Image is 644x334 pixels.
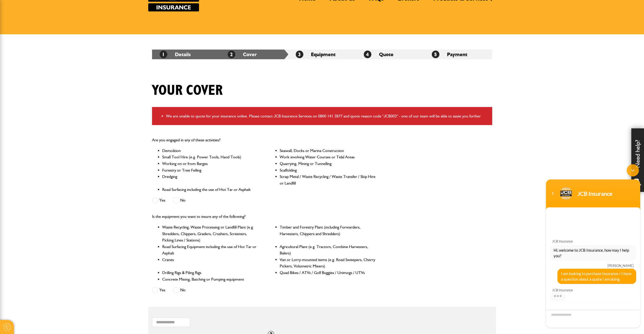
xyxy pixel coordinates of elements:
span: 2 [228,51,235,58]
span: 3 [296,51,303,58]
li: Scaffolding [280,167,376,174]
a: 1Details [160,51,191,57]
li: Timber and Forestry Plant (including Forwarders, Harvesters, Chippers and Shredders) [280,224,376,244]
li: Seawall, Docks or Marina Construction [280,147,376,154]
p: Are you engaged in any of these activities? [152,137,376,143]
li: Road Surfacing including the use of Hot Tar or Asphalt [162,186,258,193]
li: Forestry or Tree Felling [162,167,258,174]
p: Is the equipment you want to insure any of the following? [152,213,376,220]
label: Yes [152,287,165,293]
li: Payment [424,50,492,59]
li: Scrap Metal / Waste Recycling / Waste Transfer / Skip Hire or Landfill [280,173,376,186]
li: Quote [356,50,424,59]
li: Quad Bikes / ATVs / Golf Buggies / Unimogs / UTVs [280,269,376,276]
li: Demolition [162,147,258,154]
li: Equipment [288,50,356,59]
h1: Your cover [152,82,223,99]
label: Yes [152,197,165,204]
li: We are unable to quote for your insurance online. Please contact JCB Insurance Services on 0800 1... [166,113,488,119]
li: Road Surfacing Equipment including the use of Hot Tar or Asphalt [162,244,258,256]
li: Agricultural Plant (e.g. Tractors, Combine Harvesters, Balers) [280,244,376,256]
li: Dredging [162,173,258,186]
li: Cover [220,50,288,59]
label: No [173,197,186,204]
li: Drilling Rigs & Piling Rigs [162,269,258,276]
span: 5 [432,51,439,58]
li: Van or Lorry-mounted items (e.g. Road Sweepers, Cherry Pickers, Volumetric Mixers) [280,256,376,269]
li: Waste Recycling, Waste Processing or Landfill Plant (e.g. Shredders, Chippers, Graders, Crushers,... [162,224,258,244]
span: 1 [160,51,167,58]
li: Work involving Water Courses or Tidal Areas [280,154,376,160]
li: Quarrying, Mining or Tunnelling [280,160,376,167]
li: Cranes [162,256,258,269]
span: 4 [364,51,371,58]
li: Concrete Mixing, Batching or Pumping equipment [162,276,258,283]
iframe: SalesIQ Chatwindow [543,162,643,330]
li: Working on or from Barges [162,160,258,167]
div: Need help? [631,128,644,192]
li: Small Tool Hire (e.g. Power Tools, Hand Tools) [162,154,258,160]
label: No [173,287,186,293]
